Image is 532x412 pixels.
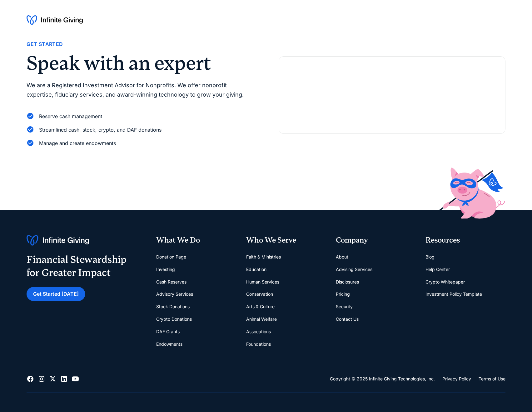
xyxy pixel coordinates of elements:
a: Crypto Donations [156,313,192,325]
a: About [336,251,348,263]
a: Security [336,300,353,313]
div: Company [336,235,415,246]
a: Endowments [156,338,182,350]
div: Resources [425,235,505,246]
div: Financial Stewardship for Greater Impact [27,253,127,279]
a: Contact Us [336,313,359,325]
a: Cash Reserves [156,276,186,288]
a: Advisory Services [156,288,193,300]
div: Reserve cash management [39,112,102,121]
a: Blog [425,251,435,263]
a: Investment Policy Template [425,288,482,300]
a: Investing [156,263,175,276]
a: Help Center [425,263,450,276]
a: Crypto Whitepaper [425,276,465,288]
div: What We Do [156,235,236,246]
a: Foundations [246,338,271,350]
a: Animal Welfare [246,313,277,325]
p: We are a Registered Investment Advisor for Nonprofits. We offer nonprofit expertise, fiduciary se... [27,81,253,100]
a: Disclosures [336,276,359,288]
div: Get Started [27,40,63,48]
a: Stock Donations [156,300,190,313]
a: Human Services [246,276,279,288]
iframe: Form 0 [289,77,495,123]
div: ‍‍‍ [27,403,505,411]
a: Conservation [246,288,273,300]
a: Assocations [246,325,271,338]
a: Privacy Policy [442,375,471,383]
a: Faith & Ministries [246,251,281,263]
div: Streamlined cash, stock, crypto, and DAF donations [39,126,162,134]
a: Get Started [DATE] [27,287,85,301]
div: Who We Serve [246,235,326,246]
div: Manage and create endowments [39,139,116,148]
a: DAF Grants [156,325,180,338]
div: Copyright © 2025 Infinite Giving Technologies, Inc. [330,375,435,383]
a: Pricing [336,288,350,300]
a: Advising Services [336,263,372,276]
a: Donation Page [156,251,186,263]
a: Education [246,263,266,276]
a: Terms of Use [479,375,505,383]
h2: Speak with an expert [27,53,253,73]
a: Arts & Culture [246,300,275,313]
